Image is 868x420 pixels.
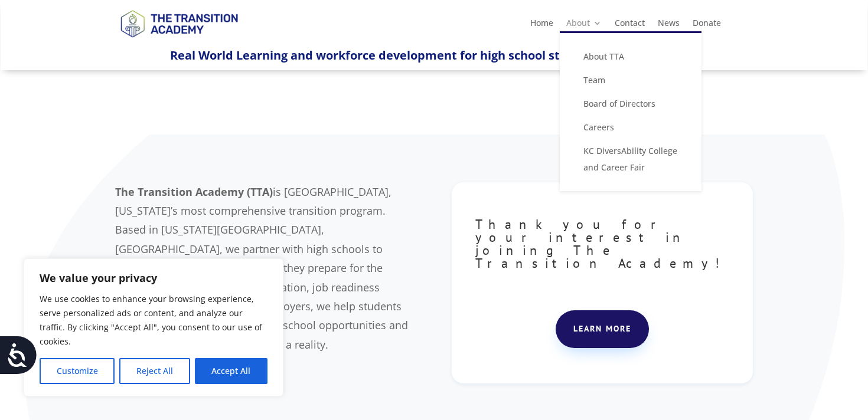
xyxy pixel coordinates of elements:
a: Careers [572,116,690,139]
a: About [566,19,602,32]
a: Learn more [556,310,649,348]
img: TTA Brand_TTA Primary Logo_Horizontal_Light BG [115,2,243,44]
button: Accept All [195,358,267,384]
a: Contact [615,19,645,32]
a: News [658,19,680,32]
span: Thank you for your interest in joining The Transition Academy! [475,216,728,271]
span: Real World Learning and workforce development for high school students with disabilities [170,47,698,63]
a: Home [530,19,553,32]
p: We value your privacy [40,271,267,285]
a: KC DiversAbility College and Career Fair [572,139,690,179]
a: About TTA [572,45,690,68]
a: Donate [693,19,721,32]
b: The Transition Academy (TTA) [115,185,273,199]
a: Logo-Noticias [115,35,243,47]
button: Reject All [119,358,190,384]
button: Customize [40,358,115,384]
a: Team [572,68,690,92]
p: We use cookies to enhance your browsing experience, serve personalized ads or content, and analyz... [40,292,267,349]
a: Board of Directors [572,92,690,116]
